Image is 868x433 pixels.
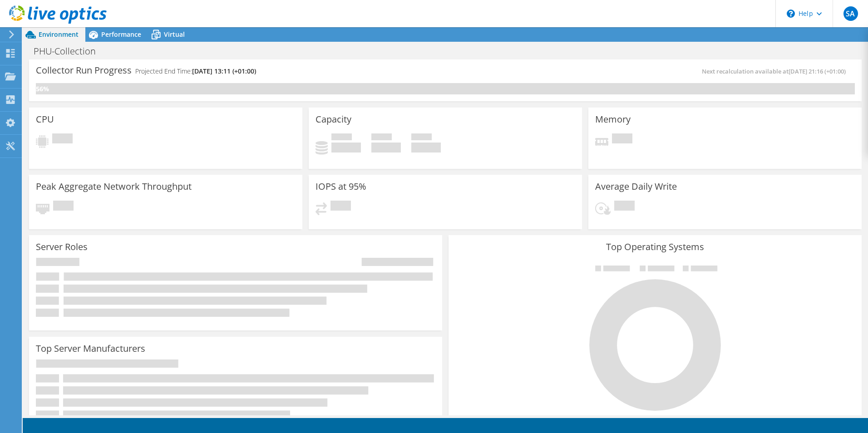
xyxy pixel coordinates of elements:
[787,10,795,18] svg: \n
[316,182,366,192] h3: IOPS at 95%
[53,201,74,213] span: Pending
[39,30,79,39] span: Environment
[101,30,141,39] span: Performance
[36,182,192,192] h3: Peak Aggregate Network Throughput
[595,114,631,124] h3: Memory
[331,143,361,153] h4: 0 GiB
[316,114,351,124] h3: Capacity
[330,201,351,213] span: Pending
[789,67,846,75] span: [DATE] 21:16 (+01:00)
[36,242,88,252] h3: Server Roles
[371,133,392,143] span: Free
[36,344,145,354] h3: Top Server Manufacturers
[36,114,54,124] h3: CPU
[455,242,855,252] h3: Top Operating Systems
[30,46,110,56] h1: PHU-Collection
[331,133,352,143] span: Used
[135,66,256,76] h4: Projected End Time:
[595,182,677,192] h3: Average Daily Write
[612,133,632,146] span: Pending
[411,133,432,143] span: Total
[164,30,185,39] span: Virtual
[411,143,441,153] h4: 0 GiB
[843,6,858,21] span: SA
[52,133,73,146] span: Pending
[614,201,635,213] span: Pending
[192,67,256,75] span: [DATE] 13:11 (+01:00)
[371,143,401,153] h4: 0 GiB
[702,67,850,75] span: Next recalculation available at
